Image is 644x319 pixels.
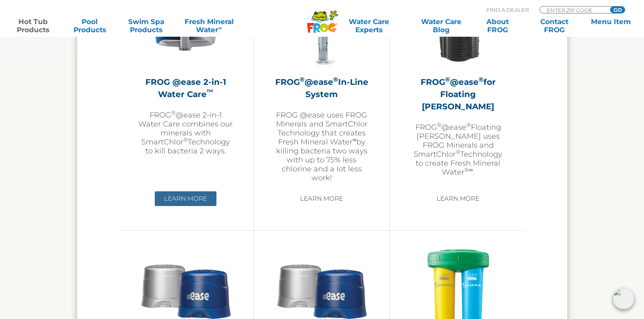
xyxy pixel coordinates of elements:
[469,166,473,173] sup: ∞
[274,111,369,182] p: FROG @ease uses FROG Minerals and SmartChlor Technology that creates Fresh Mineral Water by killi...
[586,18,636,34] a: Menu Item
[610,7,625,13] input: GO
[410,76,506,113] h2: FROG @ease for Floating [PERSON_NAME]
[613,288,634,309] img: openIcon
[472,18,523,34] a: AboutFROG
[352,136,357,143] sup: ∞
[328,18,410,34] a: Water CareExperts
[445,75,450,83] sup: ®
[218,25,222,31] sup: ∞
[291,191,352,206] a: Learn More
[486,6,529,13] p: Find A Dealer
[207,88,213,95] sup: ™
[529,18,579,34] a: ContactFROG
[138,76,233,100] h2: FROG @ease 2-in-1 Water Care
[300,75,305,83] sup: ®
[178,18,241,34] a: Fresh MineralWater∞
[546,7,601,13] input: Zip Code Form
[466,122,471,128] sup: ®
[416,18,466,34] a: Water CareBlog
[464,166,469,173] sup: ®
[274,76,369,100] h2: FROG @ease In-Line System
[138,111,233,155] p: FROG @ease 2-in-1 Water Care combines our minerals with SmartChlor Technology to kill bacteria 2 ...
[171,109,176,116] sup: ®
[410,123,506,177] p: FROG @ease Floating [PERSON_NAME] uses FROG Minerals and SmartChlor Technology to create Fresh Mi...
[8,18,58,34] a: Hot TubProducts
[437,122,441,128] sup: ®
[333,75,338,83] sup: ®
[121,18,172,34] a: Swim SpaProducts
[65,18,115,34] a: PoolProducts
[155,191,216,206] a: Learn More
[183,136,188,143] sup: ®
[456,148,460,155] sup: ®
[479,75,484,83] sup: ®
[427,191,489,206] a: Learn More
